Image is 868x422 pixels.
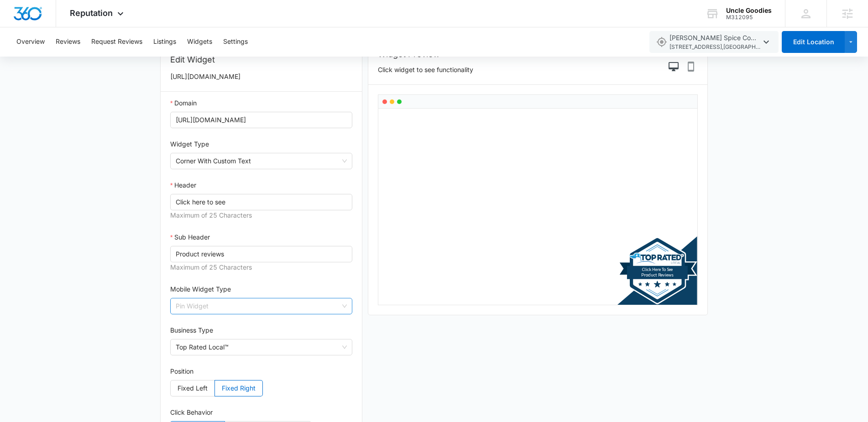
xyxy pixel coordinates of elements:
[170,246,352,262] input: Sub Header
[170,112,352,128] input: Domain
[187,27,212,57] button: Widgets
[70,8,113,18] span: Reputation
[56,27,80,57] button: Reviews
[170,72,352,82] p: [URL][DOMAIN_NAME]
[170,284,231,294] label: Mobile Widget Type
[170,194,352,210] input: Header
[153,27,176,57] button: Listings
[170,366,193,376] label: Position
[170,407,213,417] label: Click Behavior
[649,31,779,53] button: [PERSON_NAME] Spice Company[STREET_ADDRESS],[GEOGRAPHIC_DATA],GA
[669,33,761,52] span: [PERSON_NAME] Spice Company
[222,384,256,392] span: Fixed Right
[726,14,772,21] div: account id
[170,325,213,335] label: Business Type
[170,232,210,242] label: Sub Header
[378,94,698,305] div: Desktop Preview
[170,53,352,66] h1: Edit Widget
[91,27,142,57] button: Request Reviews
[176,153,347,169] span: Corner With Custom Text
[642,266,673,272] tspan: Click here to see
[170,139,209,149] label: Widget Type
[170,210,352,221] div: Maximum of 25 Characters
[669,43,761,52] span: [STREET_ADDRESS] , [GEOGRAPHIC_DATA] , GA
[782,31,845,53] button: Edit Location
[378,65,473,75] p: Click widget to see functionality
[641,272,674,278] tspan: Product reviews
[16,27,45,57] button: Overview
[170,180,196,190] label: Header
[684,59,698,75] button: Phone Preview
[178,384,208,392] span: Fixed Left
[666,59,680,75] button: Desktop Preview
[170,98,197,108] label: Domain
[170,262,352,273] div: Maximum of 25 Characters
[223,27,248,57] button: Settings
[176,298,347,314] span: Pin Widget
[726,7,772,14] div: account name
[176,339,347,355] span: Top Rated Local™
